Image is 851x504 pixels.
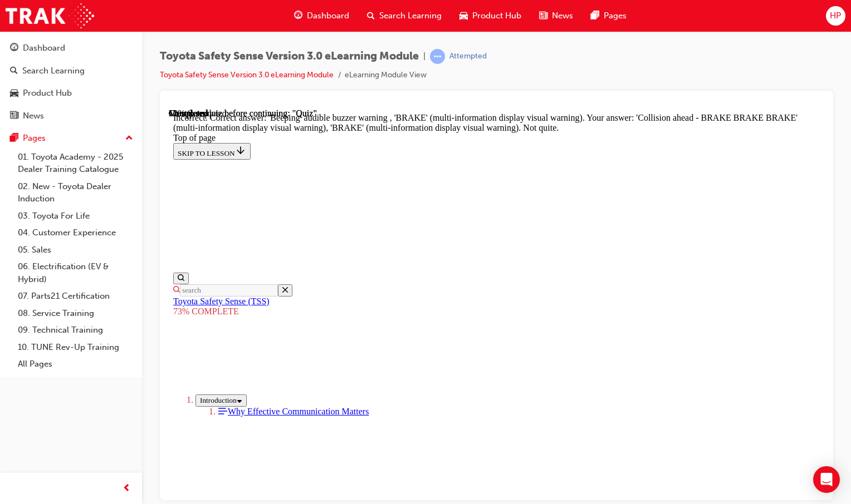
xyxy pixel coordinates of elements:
[604,9,627,22] span: Pages
[294,9,302,23] span: guage-icon
[13,339,138,356] a: 10. TUNE Rev-Up Training
[552,9,573,22] span: News
[591,9,599,23] span: pages-icon
[358,4,451,27] a: search-iconSearch Learning
[10,134,18,144] span: pages-icon
[13,355,138,373] a: All Pages
[13,207,138,225] a: 03. Toyota For Life
[22,65,85,77] div: Search Learning
[379,9,442,22] span: Search Learning
[125,131,133,146] span: up-icon
[6,3,94,28] img: Trak
[160,70,334,80] a: Toyota Safety Sense Version 3.0 eLearning Module
[10,88,18,98] span: car-icon
[123,482,131,496] span: prev-icon
[4,128,138,149] button: Pages
[4,4,651,24] div: Incorrect. Correct answer: 'Beeping' audible buzzer warning , 'BRAKE' (multi-information display ...
[4,61,138,81] a: Search Learning
[23,110,44,122] div: News
[4,36,138,128] button: DashboardSearch LearningProduct HubNews
[423,50,425,63] span: |
[813,466,840,493] div: Open Intercom Messenger
[4,106,138,126] a: News
[11,176,109,188] input: Search
[830,9,841,22] span: HP
[13,149,138,178] a: 01. Toyota Academy - 2025 Dealer Training Catalogue
[13,178,138,207] a: 02. New - Toyota Dealer Induction
[109,176,124,188] button: Close the search form
[449,51,487,62] div: Attempted
[13,322,138,339] a: 09. Technical Training
[13,241,138,259] a: 05. Sales
[27,286,78,298] button: Toggle section: Introduction
[13,288,138,305] a: 07. Parts21 Certification
[530,4,582,27] a: news-iconNews
[10,66,18,76] span: search-icon
[367,9,375,23] span: search-icon
[4,164,20,176] button: Show search bar
[345,69,427,82] li: eLearning Module View
[430,49,445,64] span: learningRecordVerb_ATTEMPT-icon
[10,43,18,53] span: guage-icon
[31,288,68,296] span: Introduction
[4,34,82,51] button: SKIP TO LESSON
[4,38,138,58] a: Dashboard
[23,132,46,145] div: Pages
[582,4,635,27] a: pages-iconPages
[9,41,77,49] span: SKIP TO LESSON
[23,87,72,100] div: Product Hub
[4,188,101,197] a: Toyota Safety Sense (TSS)
[4,198,651,208] div: 73% COMPLETE
[13,224,138,241] a: 04. Customer Experience
[13,258,138,288] a: 06. Electrification (EV & Hybrid)
[539,9,547,23] span: news-icon
[459,9,468,23] span: car-icon
[160,50,419,63] span: Toyota Safety Sense Version 3.0 eLearning Module
[826,6,845,26] button: HP
[285,4,358,27] a: guage-iconDashboard
[307,9,349,22] span: Dashboard
[4,24,651,34] div: Top of page
[4,83,138,103] a: Product Hub
[13,305,138,322] a: 08. Service Training
[23,42,65,55] div: Dashboard
[10,111,18,121] span: news-icon
[451,4,530,27] a: car-iconProduct Hub
[472,9,521,22] span: Product Hub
